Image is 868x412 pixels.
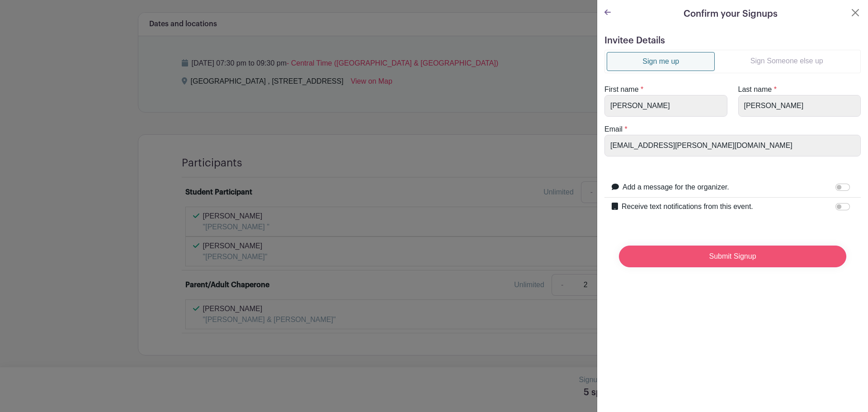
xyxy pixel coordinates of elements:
[622,201,753,212] label: Receive text notifications from this event.
[715,52,859,70] a: Sign Someone else up
[738,84,772,95] label: Last name
[850,7,861,18] button: Close
[623,182,729,193] label: Add a message for the organizer.
[604,124,623,135] label: Email
[607,52,715,71] a: Sign me up
[619,246,846,267] input: Submit Signup
[604,35,861,46] h5: Invitee Details
[684,7,778,21] h5: Confirm your Signups
[604,84,639,95] label: First name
